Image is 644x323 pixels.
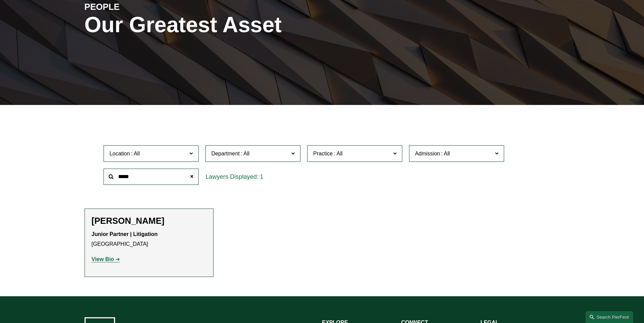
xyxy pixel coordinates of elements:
[586,311,633,323] a: Search this site
[211,151,240,156] span: Department
[85,1,203,12] h4: PEOPLE
[92,230,206,249] p: [GEOGRAPHIC_DATA]
[415,151,440,156] span: Admission
[85,13,401,37] h1: Our Greatest Asset
[260,173,263,180] span: 1
[92,231,158,237] strong: Junior Partner | Litigation
[92,216,206,226] h2: [PERSON_NAME]
[92,256,114,262] strong: View Bio
[109,151,130,156] span: Location
[313,151,333,156] span: Practice
[92,256,120,262] a: View Bio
